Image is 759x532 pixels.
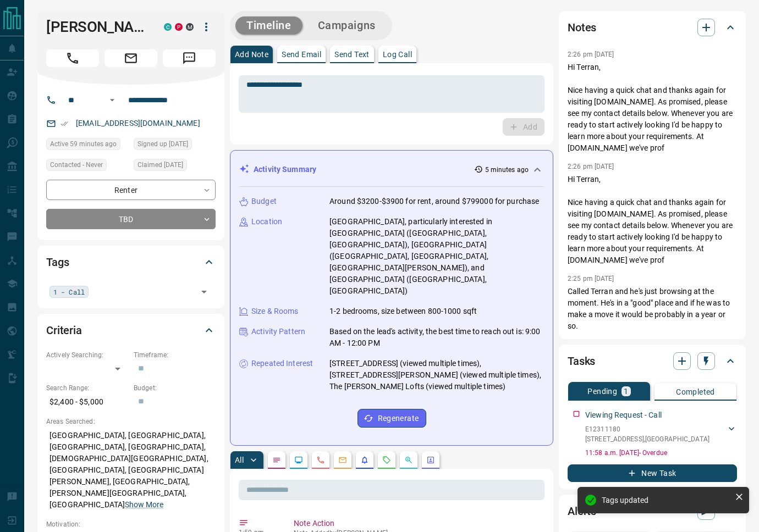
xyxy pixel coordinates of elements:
button: New Task [568,464,737,482]
svg: Notes [272,456,281,464]
div: Wed Feb 14 2024 [134,159,216,174]
p: E12311180 [585,424,710,434]
p: Areas Searched: [46,417,216,426]
p: 2:26 pm [DATE] [568,51,614,58]
p: Send Text [334,51,370,58]
p: [STREET_ADDRESS] (viewed multiple times), [STREET_ADDRESS][PERSON_NAME] (viewed multiple times), ... [329,358,544,392]
p: Budget [251,196,277,207]
button: Open [196,284,212,300]
svg: Emails [338,456,347,464]
p: Viewing Request - Call [585,409,662,421]
p: Completed [676,388,715,396]
div: Alerts [568,498,737,524]
svg: Lead Browsing Activity [294,456,303,464]
h2: Alerts [568,502,596,520]
p: Activity Summary [254,164,316,175]
button: Regenerate [358,409,426,428]
p: Timeframe: [134,350,216,360]
p: Location [251,216,282,228]
svg: Agent Actions [426,456,435,464]
svg: Listing Alerts [360,456,369,464]
p: Activity Pattern [251,326,305,337]
p: 11:58 a.m. [DATE] - Overdue [585,448,737,458]
p: Size & Rooms [251,306,299,317]
div: Activity Summary5 minutes ago [239,159,544,180]
div: Tags [46,249,216,275]
p: Hi Terran, Nice having a quick chat and thanks again for visiting [DOMAIN_NAME]. As promised, ple... [568,174,737,266]
div: Tags updated [602,496,730,505]
div: mrloft.ca [186,23,194,31]
h2: Criteria [46,322,82,339]
span: Signed up [DATE] [137,138,188,149]
p: Around $3200-$3900 for rent, around $799000 for purchase [329,196,539,207]
p: 2:26 pm [DATE] [568,163,614,170]
p: Hi Terran, Nice having a quick chat and thanks again for visiting [DOMAIN_NAME]. As promised, ple... [568,62,737,154]
p: Pending [587,387,617,395]
svg: Opportunities [404,456,413,464]
div: Notes [568,14,737,41]
svg: Calls [316,456,325,464]
span: Email [105,49,157,67]
p: 1-2 bedrooms, size between 800-1000 sqft [329,306,477,317]
div: Tasks [568,348,737,374]
p: Budget: [134,383,216,393]
span: Call [46,49,99,67]
div: Criteria [46,317,216,343]
span: Message [163,49,216,67]
button: Timeline [235,16,302,35]
h2: Tasks [568,352,595,370]
div: Renter [46,180,216,200]
p: All [235,456,244,464]
span: Active 59 minutes ago [50,138,117,149]
svg: Requests [382,456,391,464]
p: Note Action [294,518,540,529]
p: Add Note [235,51,268,58]
span: 1 - Call [53,286,85,297]
svg: Email Verified [61,120,68,128]
p: [STREET_ADDRESS] , [GEOGRAPHIC_DATA] [585,434,710,444]
p: [GEOGRAPHIC_DATA], [GEOGRAPHIC_DATA], [GEOGRAPHIC_DATA], [GEOGRAPHIC_DATA], [DEMOGRAPHIC_DATA][GE... [46,426,216,514]
p: Motivation: [46,519,216,529]
span: Contacted - Never [50,159,103,170]
p: Based on the lead's activity, the best time to reach out is: 9:00 AM - 12:00 PM [329,326,544,349]
p: [GEOGRAPHIC_DATA], particularly interested in [GEOGRAPHIC_DATA] ([GEOGRAPHIC_DATA], [GEOGRAPHIC_D... [329,216,544,297]
p: 5 minutes ago [485,165,529,175]
p: 2:25 pm [DATE] [568,275,614,282]
h2: Notes [568,19,596,36]
div: condos.ca [164,23,172,31]
button: Campaigns [307,16,387,35]
p: Log Call [383,51,412,58]
h2: Tags [46,253,69,271]
h1: [PERSON_NAME] [46,18,147,36]
p: 1 [624,387,628,395]
div: TBD [46,209,216,229]
a: [EMAIL_ADDRESS][DOMAIN_NAME] [76,119,200,128]
div: Fri Aug 05 2016 [134,138,216,153]
div: property.ca [175,23,183,31]
p: Repeated Interest [251,358,313,369]
button: Show More [125,499,163,511]
button: Open [106,93,119,107]
span: Claimed [DATE] [137,159,183,170]
p: Called Terran and he's just browsing at the moment. He's in a "good" place and if he was to make ... [568,286,737,332]
p: Search Range: [46,383,128,393]
div: Wed Aug 13 2025 [46,138,128,153]
p: Send Email [282,51,321,58]
p: $2,400 - $5,000 [46,393,128,411]
p: Actively Searching: [46,350,128,360]
div: E12311180[STREET_ADDRESS],[GEOGRAPHIC_DATA] [585,422,737,446]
